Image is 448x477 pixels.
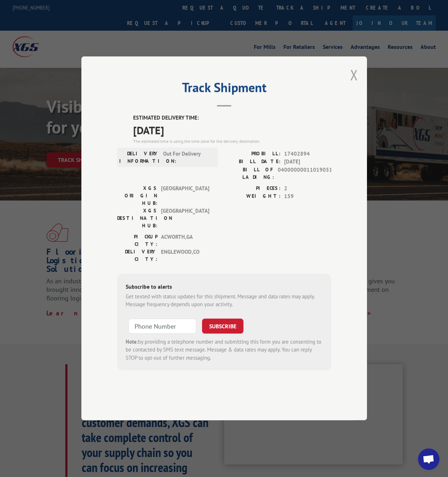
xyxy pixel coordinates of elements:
[350,65,358,84] button: Close modal
[117,233,157,248] label: PICKUP CITY:
[284,150,331,158] span: 17402894
[126,338,323,362] div: by providing a telephone number and submitting this form you are consenting to be contacted by SM...
[129,319,196,334] input: Phone Number
[284,193,331,201] span: 159
[117,207,157,229] label: XGS DESTINATION HUB:
[161,233,209,248] span: ACWORTH , GA
[133,138,331,144] div: The estimated time is using the time zone for the delivery destination.
[161,184,209,207] span: [GEOGRAPHIC_DATA]
[418,448,439,470] div: Open chat
[117,184,157,207] label: XGS ORIGIN HUB:
[161,207,209,229] span: [GEOGRAPHIC_DATA]
[224,158,281,166] label: BILL DATE:
[224,150,281,158] label: PROBILL:
[161,248,209,263] span: ENGLEWOOD , CO
[224,184,281,193] label: PIECES:
[126,293,323,309] div: Get texted with status updates for this shipment. Message and data rates may apply. Message frequ...
[133,114,331,122] label: ESTIMATED DELIVERY TIME:
[224,193,281,201] label: WEIGHT:
[117,82,331,96] h2: Track Shipment
[117,248,157,263] label: DELIVERY CITY:
[126,338,138,345] strong: Note:
[202,319,243,334] button: SUBSCRIBE
[119,150,160,165] label: DELIVERY INFORMATION:
[133,122,331,138] span: [DATE]
[224,166,274,181] label: BILL OF LADING:
[126,282,323,293] div: Subscribe to alerts
[163,150,211,165] span: Out For Delivery
[284,158,331,166] span: [DATE]
[284,184,331,193] span: 2
[278,166,331,181] span: 04000000011019051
